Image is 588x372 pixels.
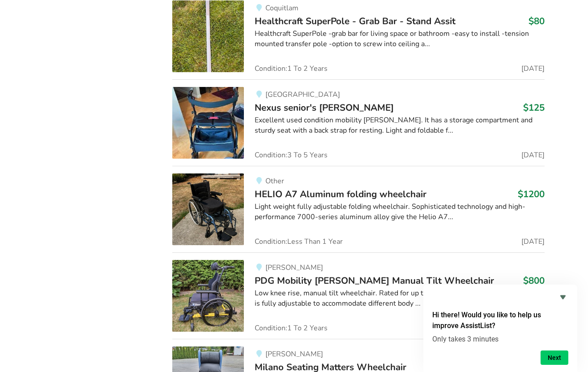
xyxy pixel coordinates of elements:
img: transfer aids-healthcraft superpole - grab bar - stand assit [172,0,244,72]
a: mobility-helio a7 aluminum folding wheelchairOtherHELIO A7 Aluminum folding wheelchair$1200Light ... [172,166,544,252]
h3: $800 [523,275,545,286]
span: Other [265,176,284,186]
a: mobility-nexus senior's walker[GEOGRAPHIC_DATA]Nexus senior's [PERSON_NAME]$125Excellent used con... [172,79,544,166]
a: mobility-pdg mobility stella gl manual tilt wheelchair[PERSON_NAME]PDG Mobility [PERSON_NAME] Man... [172,252,544,339]
img: mobility-pdg mobility stella gl manual tilt wheelchair [172,260,244,332]
span: Healthcraft SuperPole - Grab Bar - Stand Assit [255,15,456,27]
h3: $80 [528,15,545,27]
span: Condition: 3 To 5 Years [255,151,328,159]
span: Condition: Less Than 1 Year [255,238,343,245]
p: Only takes 3 minutes [432,335,568,343]
div: Hi there! Would you like to help us improve AssistList? [432,292,568,365]
span: Condition: 1 To 2 Years [255,324,328,332]
span: HELIO A7 Aluminum folding wheelchair [255,188,426,200]
span: Nexus senior's [PERSON_NAME] [255,101,394,114]
span: Coquitlam [265,3,298,13]
span: [DATE] [521,238,545,245]
div: Light weight fully adjustable folding wheelchair. Sophisticated technology and high-performance 7... [255,202,544,222]
span: [PERSON_NAME] [265,349,323,359]
h2: Hi there! Would you like to help us improve AssistList? [432,310,568,331]
span: Condition: 1 To 2 Years [255,65,328,72]
div: Healthcraft SuperPole -grab bar for living space or bathroom -easy to install -tension mounted tr... [255,29,544,49]
img: mobility-nexus senior's walker [172,87,244,159]
h3: $125 [523,102,545,113]
span: [DATE] [521,151,545,159]
button: Hide survey [558,292,568,303]
button: Next question [541,350,568,365]
img: mobility-helio a7 aluminum folding wheelchair [172,173,244,245]
span: [DATE] [521,65,545,72]
span: [GEOGRAPHIC_DATA] [265,90,340,99]
div: Low knee rise, manual tilt wheelchair. Rated for up to 450lbs. Excellent condition. Chair is full... [255,288,544,309]
h3: $1200 [518,188,545,200]
span: [PERSON_NAME] [265,263,323,273]
div: Excellent used condition mobility [PERSON_NAME]. It has a storage compartment and sturdy seat wit... [255,115,544,136]
span: PDG Mobility [PERSON_NAME] Manual Tilt Wheelchair [255,274,494,287]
